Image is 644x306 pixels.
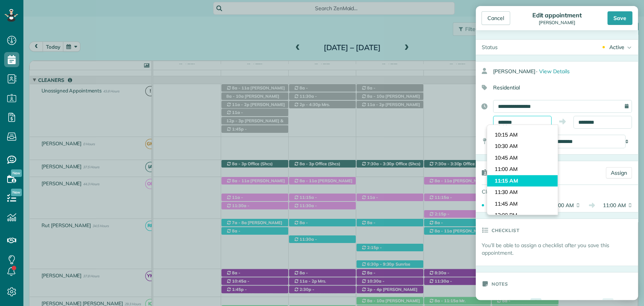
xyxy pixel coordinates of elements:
[536,68,537,75] span: ·
[481,11,510,25] div: Cancel
[487,152,558,164] li: 10:45 AM
[609,43,624,51] div: Active
[11,169,22,177] span: New
[539,68,570,75] span: View Details
[487,140,558,152] li: 10:30 AM
[487,129,558,141] li: 10:15 AM
[576,298,599,306] div: Customer
[487,198,558,210] li: 11:45 AM
[476,185,529,198] div: Cleaners
[476,81,632,94] div: Residential
[493,65,638,78] div: [PERSON_NAME]
[606,167,632,178] a: Assign
[487,209,558,221] li: 12:00 PM
[487,186,558,198] li: 11:30 AM
[530,11,584,19] div: Edit appointment
[496,298,528,306] div: Appointment
[607,11,632,25] div: Save
[603,298,613,306] div: 1
[600,201,626,209] span: 11:00 AM
[548,201,574,209] span: 8:00 AM
[476,40,504,55] div: Status
[530,20,584,25] div: [PERSON_NAME]
[530,298,541,306] div: 0
[492,219,520,241] h3: Checklist
[482,241,638,257] p: You’ll be able to assign a checklist after you save this appointment.
[11,189,22,196] span: New
[492,272,508,295] h3: Notes
[487,163,558,175] li: 11:00 AM
[487,175,558,187] li: 11:15 AM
